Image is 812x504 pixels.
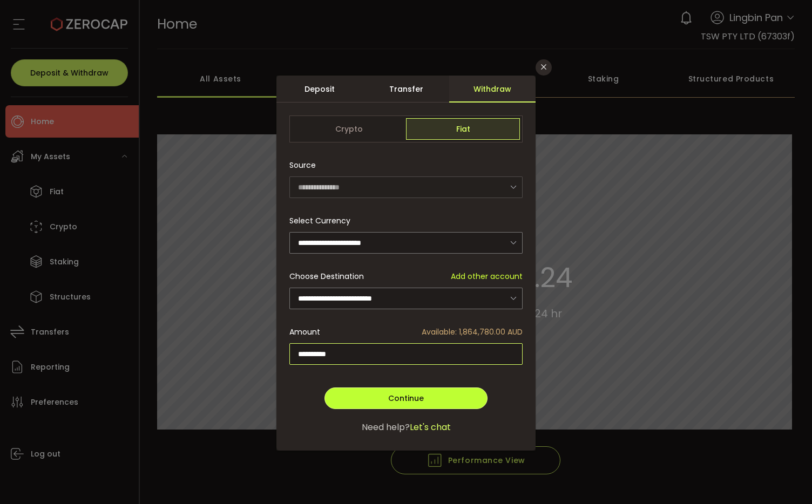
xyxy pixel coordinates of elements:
[451,271,523,282] span: Add other account
[684,387,812,504] iframe: Chat Widget
[289,271,364,282] span: Choose Destination
[363,76,449,103] div: Transfer
[292,118,406,140] span: Crypto
[324,387,488,409] button: Continue
[406,118,520,140] span: Fiat
[276,76,363,103] div: Deposit
[289,326,320,338] span: Amount
[362,421,410,434] span: Need help?
[410,421,451,434] span: Let's chat
[536,59,552,76] button: Close
[449,76,536,103] div: Withdraw
[388,393,424,404] span: Continue
[422,326,523,338] span: Available: 1,864,780.00 AUD
[289,215,357,226] label: Select Currency
[276,76,536,451] div: dialog
[289,154,316,176] span: Source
